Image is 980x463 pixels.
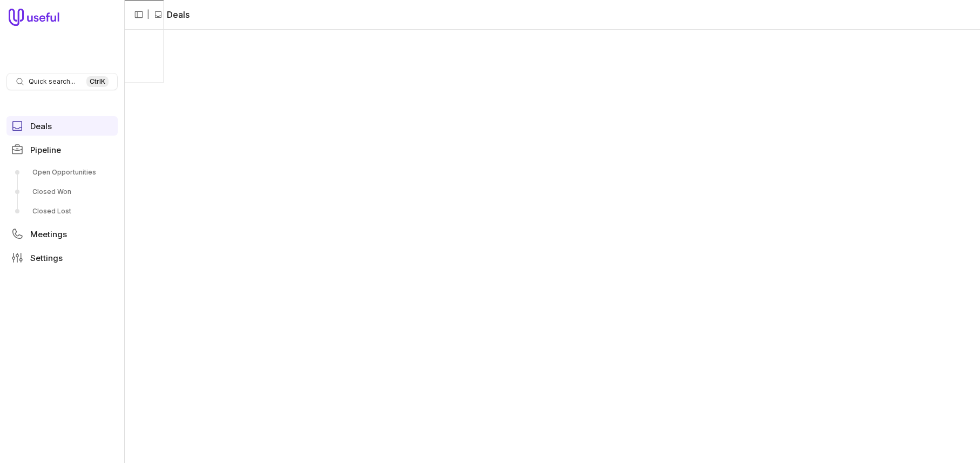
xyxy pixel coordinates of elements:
span: Deals [30,122,52,130]
span: | [147,8,150,21]
span: Quick search... [29,77,75,86]
div: Pipeline submenu [6,164,118,220]
a: Closed Lost [6,203,118,220]
a: Closed Won [6,183,118,200]
span: Pipeline [30,146,61,154]
button: Collapse sidebar [131,6,147,23]
a: Pipeline [6,140,118,159]
li: Deals [154,8,190,21]
a: Settings [6,248,118,267]
kbd: Ctrl K [86,76,109,87]
span: Settings [30,254,63,262]
a: Meetings [6,224,118,244]
span: Meetings [30,230,67,238]
a: Open Opportunities [6,164,118,181]
a: Deals [6,116,118,136]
